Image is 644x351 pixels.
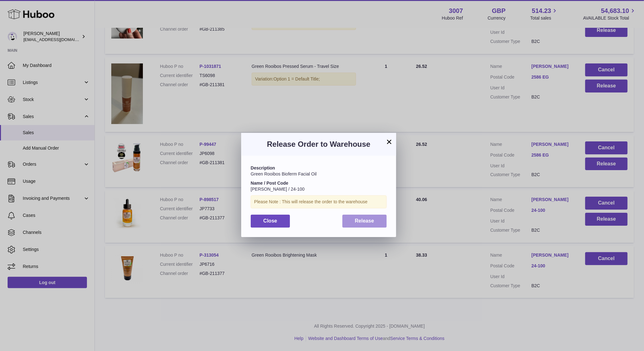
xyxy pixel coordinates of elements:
[385,138,393,146] button: ×
[251,187,304,192] span: [PERSON_NAME] / 24-100
[263,218,277,223] span: Close
[251,171,317,176] span: Green Rooibos Bioferm Facial Oil
[342,215,387,228] button: Release
[251,181,288,186] strong: Name / Post Code
[251,195,387,208] div: Please Note : This will release the order to the warehouse
[251,139,387,149] h3: Release Order to Warehouse
[251,165,275,170] strong: Description
[355,218,374,223] span: Release
[251,215,290,228] button: Close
